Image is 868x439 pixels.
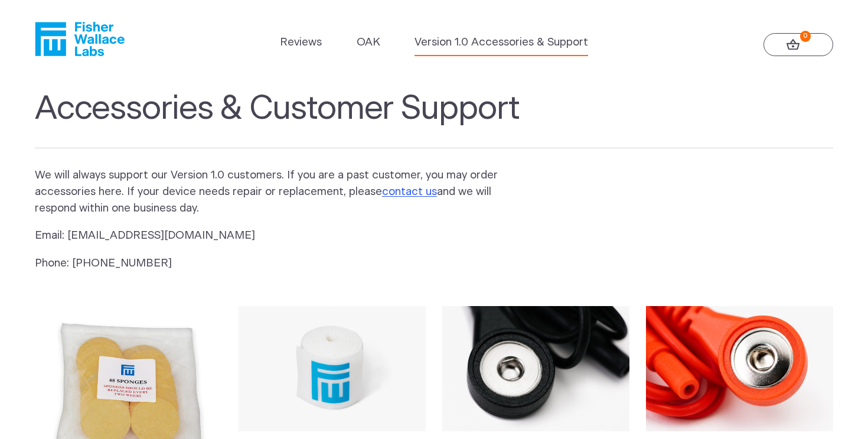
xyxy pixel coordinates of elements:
[763,33,833,57] a: 0
[280,34,322,51] a: Reviews
[35,227,517,244] p: Email: [EMAIL_ADDRESS][DOMAIN_NAME]
[35,22,125,56] a: Fisher Wallace
[35,89,833,148] h1: Accessories & Customer Support
[382,186,437,197] a: contact us
[35,255,517,272] p: Phone: [PHONE_NUMBER]
[646,306,833,431] img: Replacement Red Lead Wire
[35,167,517,217] p: We will always support our Version 1.0 customers. If you are a past customer, you may order acces...
[415,34,588,51] a: Version 1.0 Accessories & Support
[357,34,380,51] a: OAK
[239,306,426,431] img: Replacement Velcro Headband
[442,306,629,431] img: Replacement Black Lead Wire
[800,31,811,42] strong: 0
